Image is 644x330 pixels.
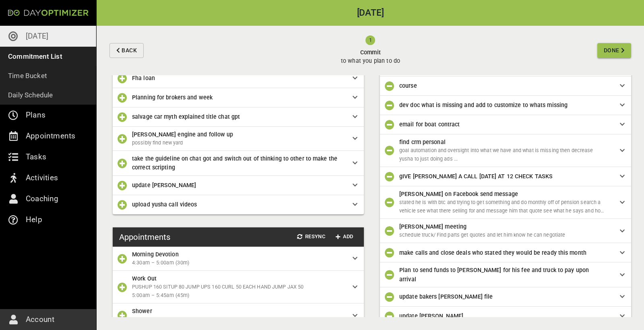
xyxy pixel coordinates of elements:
[399,223,466,230] span: [PERSON_NAME] meeting
[113,107,364,127] div: salvage car myth explained title chat gpt
[399,173,553,179] span: gIVE [PERSON_NAME] A CALL [DATE] AT 12 CHECK TASKS
[109,43,144,58] button: Back
[380,134,631,167] div: find crm personalgoal automation and oversight into what we have and what is missing then decreas...
[26,313,54,326] p: Account
[132,284,303,290] span: PUSHUP 160 SITUP 80 JUMP UPS 160 CURL 50 EACH HAND JUMP JAX 50
[332,231,357,243] button: Add
[399,191,518,197] span: [PERSON_NAME] on Facebook send message
[399,267,589,282] span: Plan to send funds to [PERSON_NAME] for his fee and truck to pay upon arrival
[113,69,364,88] div: Fha loan
[113,176,364,195] div: update [PERSON_NAME]
[399,313,463,319] span: update [PERSON_NAME]
[132,75,155,81] span: Fha loan
[132,155,337,171] span: take the guideline on chat got and switch out of thinking to other to make the correct scripting
[132,182,196,188] span: update [PERSON_NAME]
[297,232,325,241] span: Resync
[132,316,346,324] span: 5:45am – 6:00am (15m)
[97,8,644,18] h2: [DATE]
[399,293,493,300] span: update bakers [PERSON_NAME] file
[26,213,42,226] p: Help
[399,147,593,162] span: goal automation and oversight into what we have and what is missing then decrease yusha to just d...
[26,130,75,142] p: Appointments
[113,151,364,176] div: take the guideline on chat got and switch out of thinking to other to make the correct scripting
[380,167,631,186] div: gIVE [PERSON_NAME] A CALL [DATE] AT 12 CHECK TASKS
[119,231,170,243] h3: Appointments
[113,127,364,151] div: [PERSON_NAME] engine and follow uppossibly find new yard
[294,231,328,243] button: Resync
[604,45,619,56] span: Done
[380,186,631,219] div: [PERSON_NAME] on Facebook send messagestated he is with btc and trying to get something and do mo...
[380,287,631,307] div: update bakers [PERSON_NAME] file
[380,262,631,287] div: Plan to send funds to [PERSON_NAME] for his fee and truck to pay upon arrival
[26,192,59,205] p: Coaching
[597,43,631,58] button: Done
[122,45,137,56] span: Back
[132,131,233,138] span: [PERSON_NAME] engine and follow up
[8,89,53,101] p: Daily Schedule
[380,96,631,115] div: dev doc what is missing and add to customize to whats missing
[335,232,354,241] span: Add
[132,259,346,267] span: 4:30am – 5:00am (30m)
[113,271,364,303] div: Work OutPUSHUP 160 SITUP 80 JUMP UPS 160 CURL 50 EACH HAND JUMP JAX 505:00am – 5:45am (45m)
[399,250,586,256] span: make calls and close deals who stated they would be ready this month
[399,82,417,89] span: course
[399,121,460,128] span: email for boat contract
[113,247,364,271] div: Morning Devotion4:30am – 5:00am (30m)
[380,307,631,326] div: update [PERSON_NAME]
[8,51,62,62] p: Commitment List
[26,109,45,122] p: Plans
[132,275,157,282] span: Work Out
[380,243,631,262] div: make calls and close deals who stated they would be ready this month
[341,57,400,65] p: to what you plan to do
[132,308,152,314] span: Shower
[380,76,631,96] div: course
[26,171,58,184] p: Activities
[132,113,240,120] span: salvage car myth explained title chat gpt
[113,88,364,107] div: Planning for brokers and week
[113,195,364,214] div: upload yusha call videos
[380,219,631,243] div: [PERSON_NAME] meetingschedule truck/ Find parts get quotes and let him know he can negotiate
[132,94,213,101] span: Planning for brokers and week
[8,70,47,81] p: Time Bucket
[132,201,197,208] span: upload yusha call videos
[132,291,346,300] span: 5:00am – 5:45am (45m)
[369,37,372,43] text: 1
[399,139,446,145] span: find crm personal
[399,199,604,222] span: stated he is with btc and trying to get something and do monthly off of pension search a vehicle ...
[8,10,89,16] img: Day Optimizer
[26,151,46,163] p: Tasks
[399,102,568,108] span: dev doc what is missing and add to customize to whats missing
[147,26,594,75] button: Committo what you plan to do
[399,232,565,238] span: schedule truck/ Find parts get quotes and let him know he can negotiate
[341,48,400,57] span: Commit
[26,30,48,43] p: [DATE]
[380,115,631,134] div: email for boat contract
[132,251,179,258] span: Morning Devotion
[113,303,364,328] div: Shower5:45am – 6:00am (15m)
[132,140,183,146] span: possibly find new yard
